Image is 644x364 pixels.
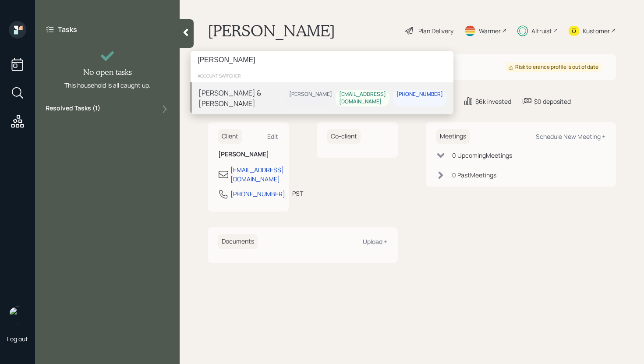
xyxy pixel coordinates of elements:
[191,51,453,69] input: Type a command or search…
[396,91,443,99] div: [PHONE_NUMBER]
[191,69,453,82] div: account switcher
[198,88,286,109] div: [PERSON_NAME] & [PERSON_NAME]
[289,91,332,99] div: [PERSON_NAME]
[339,91,386,106] div: [EMAIL_ADDRESS][DOMAIN_NAME]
